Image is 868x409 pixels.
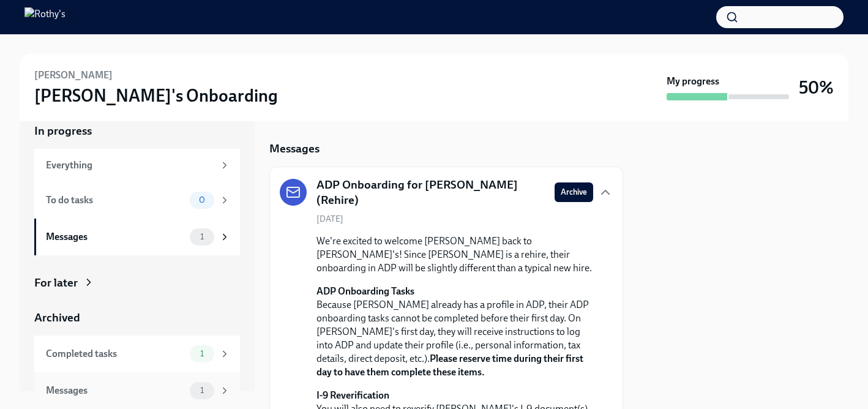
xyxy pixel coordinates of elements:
[34,336,240,372] a: Completed tasks1
[316,389,389,401] strong: I-9 Reverification
[667,75,719,88] strong: My progress
[34,275,78,291] div: For later
[34,219,240,255] a: Messages1
[316,353,583,378] strong: Please reserve time during their first day to have them complete these items.
[316,285,593,379] p: Because [PERSON_NAME] already has a profile in ADP, their ADP onboarding tasks cannot be complete...
[193,349,211,358] span: 1
[316,213,343,225] span: [DATE]
[46,159,214,172] div: Everything
[555,182,593,202] button: Archive
[34,182,240,219] a: To do tasks0
[269,141,320,157] h5: Messages
[46,384,185,397] div: Messages
[799,77,834,99] h3: 50%
[561,186,587,198] span: Archive
[46,347,185,361] div: Completed tasks
[34,275,240,291] a: For later
[34,84,278,107] h3: [PERSON_NAME]'s Onboarding
[46,230,185,244] div: Messages
[193,232,211,241] span: 1
[192,195,212,204] span: 0
[316,285,414,297] strong: ADP Onboarding Tasks
[34,372,240,409] a: Messages1
[34,149,240,182] a: Everything
[34,123,240,139] a: In progress
[193,386,211,395] span: 1
[316,235,593,275] p: We're excited to welcome [PERSON_NAME] back to [PERSON_NAME]'s! Since [PERSON_NAME] is a rehire, ...
[46,193,185,207] div: To do tasks
[316,177,545,208] h5: ADP Onboarding for [PERSON_NAME] (Rehire)
[34,69,113,82] h6: [PERSON_NAME]
[34,310,240,326] a: Archived
[24,7,65,27] img: Rothy's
